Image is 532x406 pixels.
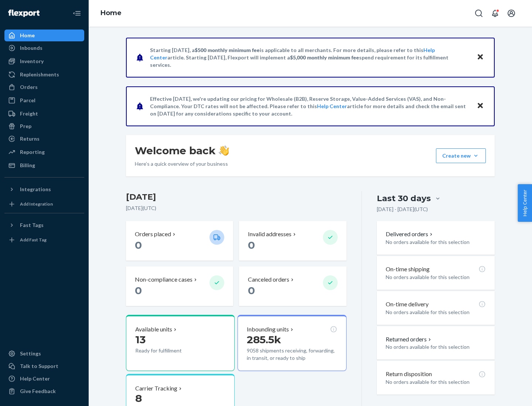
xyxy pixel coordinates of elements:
[4,373,84,385] a: Help Center
[238,315,346,371] button: Inbounding units285.5k9058 shipments receiving, forwarding, in transit, or ready to ship
[475,52,485,63] button: Close
[100,9,122,17] a: Home
[4,120,84,132] a: Prep
[135,230,171,238] p: Orders placed
[248,275,289,284] p: Canceled orders
[247,347,337,362] p: 9058 shipments receiving, forwarding, in transit, or ready to ship
[20,186,51,193] div: Integrations
[135,325,172,334] p: Available units
[488,6,502,21] button: Open notifications
[386,238,486,246] p: No orders available for this selection
[20,237,47,243] div: Add Fast Tag
[69,6,84,21] button: Close Navigation
[126,221,233,261] button: Orders placed 0
[20,375,50,382] div: Help Center
[20,123,31,130] div: Prep
[504,6,519,21] button: Open account menu
[20,148,45,156] div: Reporting
[471,6,486,21] button: Open Search Box
[4,385,84,397] button: Give Feedback
[20,162,35,169] div: Billing
[20,350,41,357] div: Settings
[248,230,291,238] p: Invalid addresses
[20,97,35,104] div: Parcel
[386,335,433,344] button: Returned orders
[386,309,486,316] p: No orders available for this selection
[4,30,84,41] a: Home
[239,221,346,261] button: Invalid addresses 0
[195,47,260,53] span: $500 monthly minimum fee
[20,388,56,395] div: Give Feedback
[20,135,40,142] div: Returns
[4,348,84,359] a: Settings
[4,81,84,93] a: Orders
[248,284,255,297] span: 0
[290,54,359,61] span: $5,000 monthly minimum fee
[4,146,84,158] a: Reporting
[386,300,429,309] p: On-time delivery
[126,191,347,203] h3: [DATE]
[317,103,347,109] a: Help Center
[20,362,58,370] div: Talk to Support
[377,206,428,213] p: [DATE] - [DATE] ( UTC )
[4,133,84,145] a: Returns
[4,55,84,67] a: Inventory
[248,239,255,251] span: 0
[135,384,177,393] p: Carrier Tracking
[386,265,430,273] p: On-time shipping
[386,273,486,281] p: No orders available for this selection
[135,284,142,297] span: 0
[20,32,35,39] div: Home
[20,221,44,229] div: Fast Tags
[4,42,84,54] a: Inbounds
[4,69,84,80] a: Replenishments
[95,3,127,24] ol: breadcrumbs
[135,333,146,346] span: 13
[4,360,84,372] a: Talk to Support
[20,201,53,207] div: Add Integration
[219,145,229,156] img: hand-wave emoji
[20,71,59,78] div: Replenishments
[20,83,38,91] div: Orders
[247,333,281,346] span: 285.5k
[4,108,84,120] a: Freight
[135,144,229,157] h1: Welcome back
[20,44,42,52] div: Inbounds
[135,239,142,251] span: 0
[126,266,233,306] button: Non-compliance cases 0
[4,198,84,210] a: Add Integration
[386,343,486,351] p: No orders available for this selection
[150,95,470,117] p: Effective [DATE], we're updating our pricing for Wholesale (B2B), Reserve Storage, Value-Added Se...
[386,378,486,386] p: No orders available for this selection
[247,325,289,334] p: Inbounding units
[150,47,470,69] p: Starting [DATE], a is applicable to all merchants. For more details, please refer to this article...
[20,58,44,65] div: Inventory
[4,234,84,246] a: Add Fast Tag
[4,219,84,231] button: Fast Tags
[135,392,142,405] span: 8
[135,347,204,354] p: Ready for fulfillment
[8,10,40,17] img: Flexport logo
[518,184,532,222] button: Help Center
[436,148,486,163] button: Create new
[386,370,432,378] p: Return disposition
[20,110,38,117] div: Freight
[386,230,434,238] button: Delivered orders
[4,183,84,195] button: Integrations
[135,160,229,168] p: Here’s a quick overview of your business
[126,315,235,371] button: Available units13Ready for fulfillment
[377,193,431,204] div: Last 30 days
[475,101,485,111] button: Close
[126,204,347,212] p: [DATE] ( UTC )
[4,159,84,171] a: Billing
[239,266,346,306] button: Canceled orders 0
[4,94,84,106] a: Parcel
[135,275,192,284] p: Non-compliance cases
